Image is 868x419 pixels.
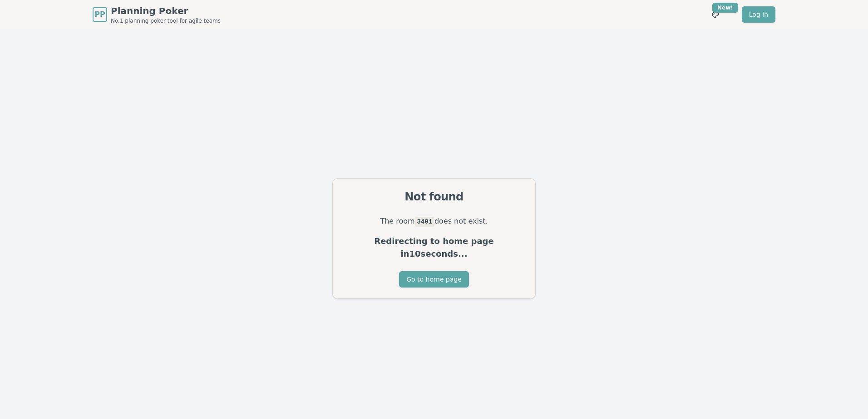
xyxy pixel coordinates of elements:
span: Planning Poker [111,5,221,17]
div: New! [712,3,738,13]
button: Go to home page [399,271,469,287]
a: PPPlanning PokerNo.1 planning poker tool for agile teams [93,5,221,24]
a: Log in [742,6,775,23]
p: Redirecting to home page in 10 seconds... [344,235,524,260]
span: No.1 planning poker tool for agile teams [111,17,221,24]
button: New! [707,6,724,23]
span: PP [94,9,105,20]
code: 3401 [415,217,434,227]
p: The room does not exist. [344,215,524,228]
div: Not found [344,190,524,204]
